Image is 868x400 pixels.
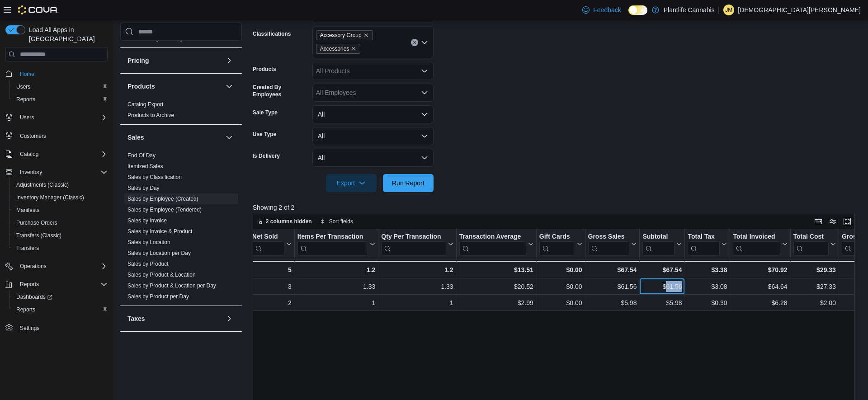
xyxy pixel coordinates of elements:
button: Operations [16,261,50,272]
button: Operations [2,260,111,273]
h3: Sales [127,133,144,142]
h3: Taxes [127,314,145,323]
a: Feedback [579,1,624,19]
button: Gross Sales [588,233,637,256]
div: $0.00 [539,297,582,308]
a: Sales by Product & Location [127,272,196,278]
div: 1 [297,297,376,308]
p: | [718,5,720,15]
button: Sales [224,132,235,143]
a: Transfers [13,243,42,254]
span: Users [13,81,108,92]
button: Sales [127,133,222,142]
a: Users [13,81,34,92]
button: Products [224,81,235,92]
div: $67.54 [588,264,637,275]
button: Pricing [224,55,235,66]
button: Subtotal [642,233,682,256]
span: Manifests [16,207,39,214]
span: Sales by Product per Day [127,293,189,300]
div: Gross Sales [588,233,629,241]
span: Reports [16,279,108,290]
span: Inventory Manager (Classic) [13,192,108,203]
div: Products [120,99,242,124]
p: Plantlife Cannabis [664,5,715,15]
a: Dashboards [13,292,56,302]
a: Sales by Location per Day [127,250,191,256]
span: Users [20,114,34,121]
a: Itemized Sales [127,163,163,169]
span: JM [725,5,732,15]
button: All [312,149,434,167]
span: Sales by Day [127,184,160,192]
label: Use Type [253,131,276,138]
button: Open list of options [421,89,428,96]
div: $61.56 [642,281,682,292]
a: Sales by Day [127,185,160,191]
button: Reports [9,303,111,316]
button: Remove Accessories from selection in this group [351,46,356,52]
div: Qty Per Transaction [381,233,446,241]
button: Reports [16,279,42,290]
div: $0.00 [539,264,582,275]
button: Settings [2,321,111,334]
a: Sales by Product per Day [127,293,189,300]
span: Load All Apps in [GEOGRAPHIC_DATA] [25,25,108,43]
button: Pricing [127,56,222,65]
div: 5 [252,264,292,275]
a: Products to Archive [127,112,174,118]
button: Products [127,82,222,91]
div: Jaina Macdonald [723,5,734,15]
div: Total Invoiced [733,233,780,256]
span: Settings [20,325,39,332]
span: Operations [16,261,108,272]
span: Reports [16,96,35,103]
button: Run Report [383,174,434,192]
div: Sales [120,150,242,306]
a: Sales by Employee (Created) [127,196,198,202]
label: Created By Employees [253,84,309,98]
a: Customers [16,131,50,141]
button: Home [2,67,111,80]
button: Inventory [16,167,46,178]
div: $0.30 [688,297,727,308]
span: Settings [16,322,108,334]
div: Subtotal [642,233,675,256]
div: 2 [252,297,292,308]
div: Total Cost [793,233,828,241]
button: Gift Cards [539,233,582,256]
span: Products to Archive [127,112,174,119]
span: Dashboards [16,293,52,301]
button: Inventory Manager (Classic) [9,191,111,204]
span: Transfers (Classic) [16,232,61,239]
span: 2 columns hidden [266,218,312,225]
span: Customers [20,132,46,140]
button: Total Invoiced [733,233,787,256]
a: Sales by Product & Location per Day [127,282,216,289]
label: Products [253,66,276,73]
span: Sales by Product & Location per Day [127,282,216,289]
button: Qty Per Transaction [381,233,453,256]
button: Net Sold [252,233,292,256]
a: Catalog Export [127,101,163,108]
span: Dark Mode [628,15,629,15]
button: Taxes [127,314,222,323]
button: Keyboard shortcuts [813,216,824,227]
a: Manifests [13,205,43,216]
span: Accessory Group [316,30,373,40]
div: Transaction Average [459,233,526,256]
button: Inventory [2,166,111,179]
a: Sales by Classification [127,174,182,180]
a: Home [16,69,38,80]
div: Gross Sales [588,233,629,256]
button: Transfers (Classic) [9,229,111,242]
input: Dark Mode [628,5,647,15]
a: Reports [13,304,39,315]
button: Clear input [411,39,418,46]
a: Sales by Location [127,239,170,245]
span: Home [20,71,34,78]
button: Taxes [224,313,235,324]
div: Net Sold [252,233,284,256]
div: Items Per Transaction [297,233,368,256]
div: 3 [252,281,292,292]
